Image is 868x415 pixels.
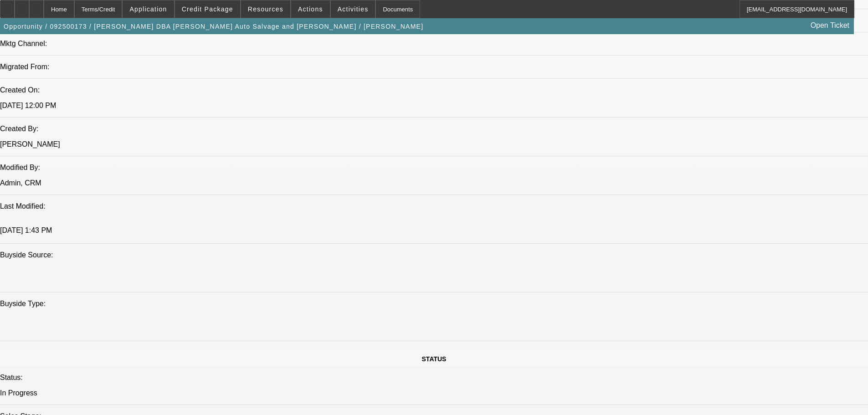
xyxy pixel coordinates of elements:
span: Activities [338,5,369,13]
span: Resources [248,5,283,13]
span: Credit Package [182,5,233,13]
button: Activities [331,0,375,18]
span: Actions [298,5,323,13]
span: Opportunity / 092500173 / [PERSON_NAME] DBA [PERSON_NAME] Auto Salvage and [PERSON_NAME] / [PERSO... [4,23,423,30]
a: Open Ticket [807,18,853,33]
button: Application [123,0,174,18]
span: Application [129,5,167,13]
button: Actions [291,0,330,18]
span: STATUS [422,355,447,363]
button: Credit Package [175,0,240,18]
button: Resources [241,0,290,18]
